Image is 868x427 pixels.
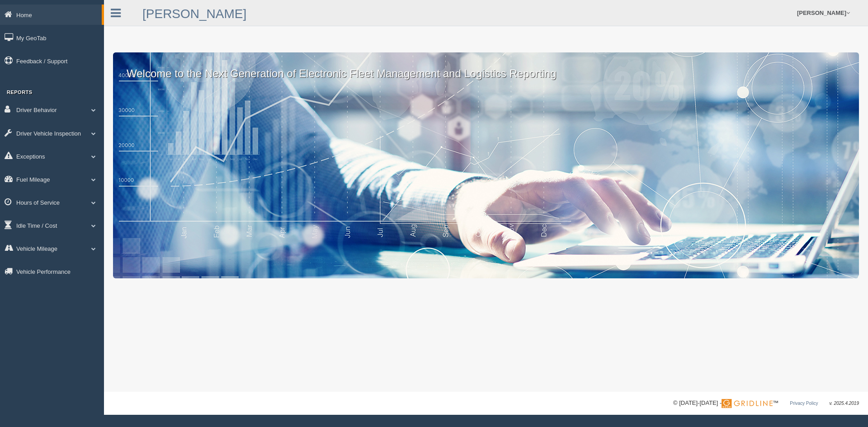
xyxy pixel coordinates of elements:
div: © [DATE]-[DATE] - ™ [673,399,859,408]
img: Gridline [722,399,773,408]
a: [PERSON_NAME] [142,7,246,21]
span: v. 2025.4.2019 [830,401,859,406]
p: Welcome to the Next Generation of Electronic Fleet Management and Logistics Reporting [113,52,859,81]
a: Privacy Policy [790,401,818,406]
